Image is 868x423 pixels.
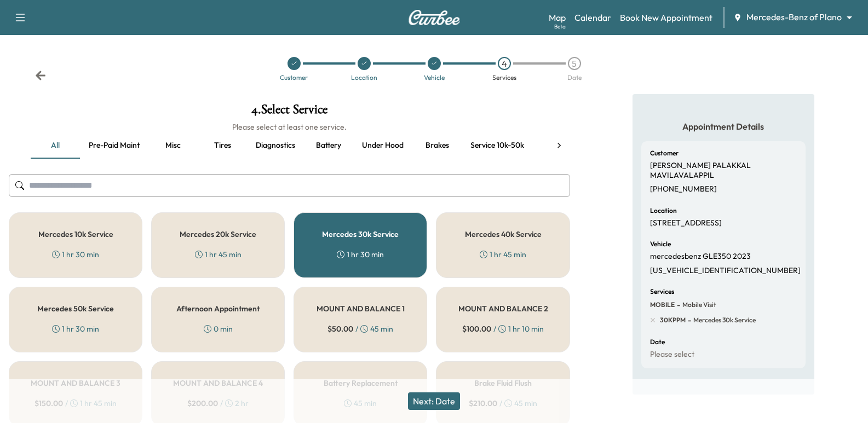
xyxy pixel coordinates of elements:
div: 1 hr 45 min [195,249,242,260]
img: Curbee Logo [408,10,461,25]
div: Date [567,74,582,81]
button: all [31,132,80,159]
h6: Vehicle [650,241,671,247]
h6: Services [650,288,674,295]
div: Back [35,70,46,81]
div: basic tabs example [31,132,548,159]
h6: Date [650,339,665,345]
button: Diagnostics [247,132,304,159]
button: Brakes [412,132,462,159]
button: Misc [148,132,198,159]
h5: Mercedes 30k Service [322,230,399,238]
span: 30KPPM [660,316,686,325]
span: $ 50.00 [327,323,353,334]
span: - [686,315,691,326]
div: Beta [554,22,566,31]
div: Services [492,74,516,81]
h6: Customer [650,150,679,157]
p: [PHONE_NUMBER] [650,184,717,194]
span: Mobile Visit [680,300,716,309]
button: Service 10k-50k [462,132,533,159]
a: Calendar [574,11,611,24]
div: 1 hr 30 min [337,249,384,260]
h5: Mercedes 50k Service [37,305,114,312]
div: 0 min [204,323,233,334]
div: / 1 hr 10 min [462,323,544,334]
div: Customer [280,74,308,81]
span: MOBILE [650,300,675,309]
h5: Afternoon Appointment [176,305,260,312]
a: MapBeta [549,11,566,24]
span: $ 100.00 [462,323,491,334]
div: Location [351,74,377,81]
span: Mercedes 30k Service [691,316,756,325]
button: Battery [304,132,353,159]
p: mercedesbenz GLE350 2023 [650,252,751,262]
h6: Please select at least one service. [9,121,570,132]
h5: Mercedes 40k Service [465,230,542,238]
div: 4 [498,57,511,70]
a: Book New Appointment [620,11,712,24]
span: Mercedes-Benz of Plano [746,11,842,24]
h1: 4 . Select Service [9,103,570,121]
p: [PERSON_NAME] PALAKKAL MAVILAVALAPPIL [650,161,797,180]
h6: Location [650,207,677,214]
button: Under hood [353,132,412,159]
div: Vehicle [424,74,445,81]
div: 5 [568,57,581,70]
button: Pre-paid maint [80,132,148,159]
span: - [675,299,680,310]
h5: Appointment Details [641,120,806,132]
p: Please select [650,350,694,360]
h5: MOUNT AND BALANCE 1 [317,305,405,312]
button: Next: Date [408,392,460,410]
p: [STREET_ADDRESS] [650,218,722,228]
div: 1 hr 30 min [52,249,99,260]
h5: MOUNT AND BALANCE 2 [458,305,548,312]
button: Recall [533,132,582,159]
div: / 45 min [327,323,393,334]
h5: Mercedes 20k Service [180,230,256,238]
p: [US_VEHICLE_IDENTIFICATION_NUMBER] [650,266,801,276]
div: 1 hr 30 min [52,323,99,334]
button: Tires [198,132,247,159]
h5: Mercedes 10k Service [38,230,113,238]
div: 1 hr 45 min [480,249,526,260]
